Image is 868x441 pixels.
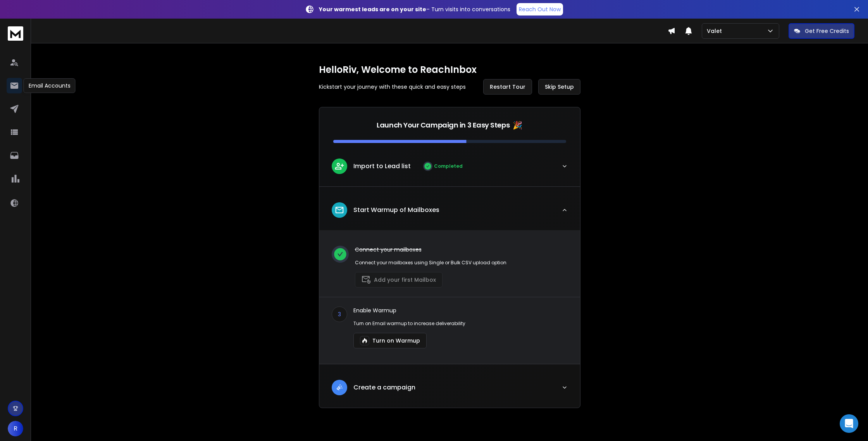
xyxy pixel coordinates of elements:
[24,78,76,93] div: Email Accounts
[319,83,466,91] p: Kickstart your journey with these quick and easy steps
[353,307,465,314] p: Enable Warmup
[319,230,580,364] div: leadStart Warmup of Mailboxes
[805,27,849,35] p: Get Free Credits
[334,205,344,215] img: lead
[8,421,23,436] button: R
[519,5,561,13] p: Reach Out Now
[319,152,580,186] button: leadImport to Lead listCompleted
[538,79,580,95] button: Skip Setup
[353,333,427,348] button: Turn on Warmup
[434,163,463,169] p: Completed
[319,374,580,408] button: leadCreate a campaign
[707,27,725,35] p: Valet
[353,162,411,171] p: Import to Lead list
[355,260,506,266] p: Connect your mailboxes using Single or Bulk CSV upload option
[517,3,563,16] a: Reach Out Now
[319,196,580,230] button: leadStart Warmup of Mailboxes
[334,382,344,392] img: lead
[353,383,415,392] p: Create a campaign
[319,5,510,13] p: – Turn visits into conversations
[840,414,858,433] div: Open Intercom Messenger
[355,246,506,253] p: Connect your mailboxes
[8,26,23,41] img: logo
[789,23,854,39] button: Get Free Credits
[334,161,344,171] img: lead
[319,5,426,13] strong: Your warmest leads are on your site
[377,120,510,131] p: Launch Your Campaign in 3 Easy Steps
[545,83,574,91] span: Skip Setup
[353,320,465,327] p: Turn on Email warmup to increase deliverability
[483,79,532,95] button: Restart Tour
[319,64,580,76] h1: Hello Riv , Welcome to ReachInbox
[513,120,522,131] span: 🎉
[332,307,347,322] div: 3
[353,205,439,215] p: Start Warmup of Mailboxes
